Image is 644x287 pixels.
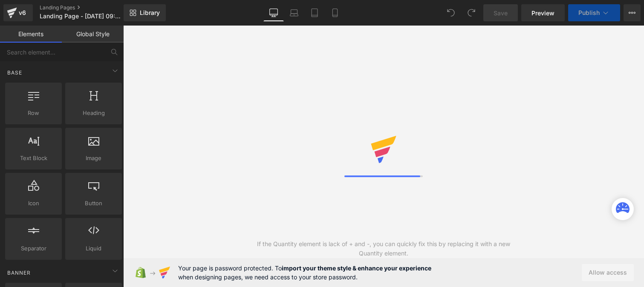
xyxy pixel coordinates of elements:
span: Preview [531,9,554,17]
strong: import your theme style & enhance your experience [282,264,431,272]
span: Text Block [8,154,59,163]
button: Undo [442,4,459,21]
span: Save [494,9,508,17]
a: v6 [3,4,33,21]
span: Your page is password protected. To when designing pages, we need access to your store password. [178,264,431,281]
div: v6 [17,7,28,18]
a: Global Style [62,26,124,43]
span: Library [140,9,160,17]
span: Separator [8,244,59,253]
a: Laptop [284,4,304,21]
button: More [624,4,641,21]
span: Button [68,199,119,208]
span: Icon [8,199,59,208]
span: Landing Page - [DATE] 09:55:15 [40,13,121,20]
a: Landing Pages [40,4,138,11]
a: Tablet [304,4,325,21]
span: Heading [68,109,119,118]
span: Liquid [68,244,119,253]
span: Row [8,109,59,118]
a: Preview [521,4,565,21]
a: Desktop [263,4,284,21]
a: Mobile [325,4,345,21]
span: Image [68,154,119,163]
a: New Library [124,4,166,21]
span: Base [6,69,23,77]
button: Redo [463,4,480,21]
button: Allow access [582,264,634,281]
span: Publish [578,9,600,16]
button: Publish [568,4,620,21]
span: Banner [6,269,32,277]
div: If the Quantity element is lack of + and -, you can quickly fix this by replacing it with a new Q... [254,239,514,258]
